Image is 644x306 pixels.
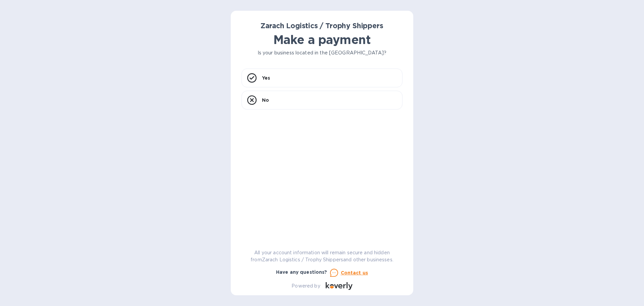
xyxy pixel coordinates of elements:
[261,21,383,30] b: Zarach Logistics / Trophy Shippers
[241,249,402,263] p: All your account information will remain secure and hidden from Zarach Logistics / Trophy Shipper...
[241,33,402,47] h1: Make a payment
[276,269,327,275] b: Have any questions?
[262,75,270,81] p: Yes
[341,270,368,275] u: Contact us
[291,282,320,290] p: Powered by
[241,49,402,56] p: Is your business located in the [GEOGRAPHIC_DATA]?
[262,97,269,103] p: No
